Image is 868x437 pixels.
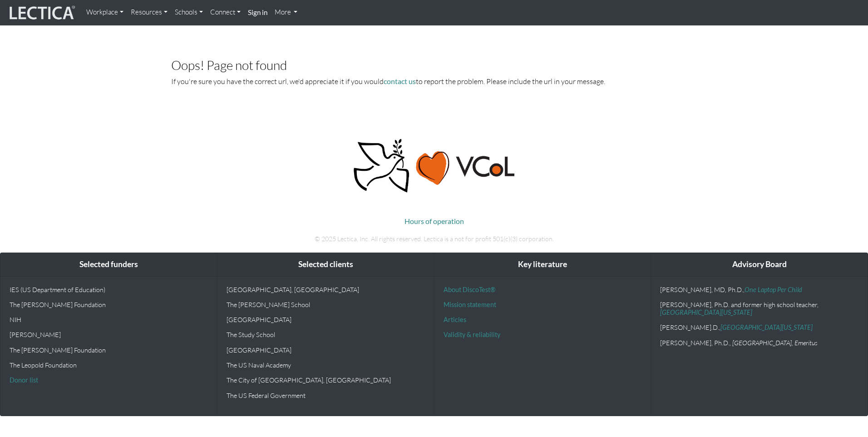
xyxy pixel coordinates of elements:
[660,286,858,293] p: [PERSON_NAME], MD, Ph.D.,
[207,4,244,21] a: Connect
[217,253,434,276] div: Selected clients
[248,8,267,16] strong: Sign in
[730,339,818,347] em: , [GEOGRAPHIC_DATA], Emeritus
[10,331,208,338] p: [PERSON_NAME]
[83,4,127,21] a: Workplace
[434,253,651,276] div: Key literature
[0,253,217,276] div: Selected funders
[227,301,425,308] p: The [PERSON_NAME] School
[171,76,697,87] p: If you're sure you have the correct url, we'd appreciate it if you would to report the problem. P...
[384,77,416,85] a: contact us
[10,376,38,384] a: Donor list
[10,301,208,308] p: The [PERSON_NAME] Foundation
[660,339,858,347] p: [PERSON_NAME], Ph.D.
[444,286,495,293] a: About DiscoTest®
[227,331,425,338] p: The Study School
[444,316,466,323] a: Articles
[227,286,425,293] p: [GEOGRAPHIC_DATA], [GEOGRAPHIC_DATA]
[244,4,271,22] a: Sign in
[227,392,425,399] p: The US Federal Government
[10,361,208,369] p: The Leopold Foundation
[444,331,500,338] a: Validity & reliability
[444,301,496,308] a: Mission statement
[271,4,301,21] a: More
[660,308,752,316] a: [GEOGRAPHIC_DATA][US_STATE]
[10,316,208,323] p: NIH
[127,4,171,21] a: Resources
[227,376,425,384] p: The City of [GEOGRAPHIC_DATA], [GEOGRAPHIC_DATA]
[720,323,813,331] a: [GEOGRAPHIC_DATA][US_STATE]
[660,323,858,331] p: [PERSON_NAME].D.,
[7,4,75,21] img: lecticalive
[10,346,208,354] p: The [PERSON_NAME] Foundation
[404,217,464,225] a: Hours of operation
[227,316,425,323] p: [GEOGRAPHIC_DATA]
[171,58,697,72] h3: Oops! Page not found
[171,4,207,21] a: Schools
[182,234,686,244] p: © 2025 Lectica, Inc. All rights reserved. Lectica is a not for profit 501(c)(3) corporation.
[10,286,208,293] p: IES (US Department of Education)
[351,138,517,194] img: Peace, love, VCoL
[660,301,858,317] p: [PERSON_NAME], Ph.D. and former high school teacher,
[745,286,802,293] a: One Laptop Per Child
[227,361,425,369] p: The US Naval Academy
[651,253,868,276] div: Advisory Board
[227,346,425,354] p: [GEOGRAPHIC_DATA]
